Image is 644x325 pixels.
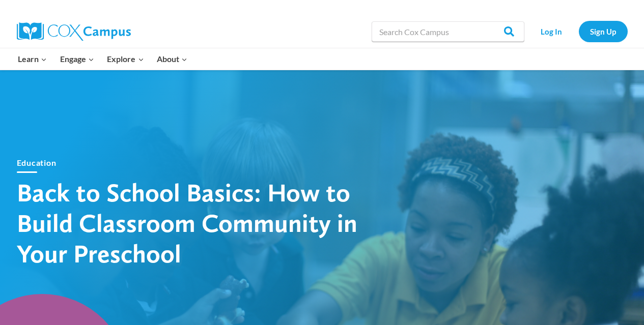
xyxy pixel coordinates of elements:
input: Search Cox Campus [372,21,524,42]
span: Learn [18,52,47,66]
img: Cox Campus [17,22,131,41]
nav: Primary Navigation [12,48,194,70]
nav: Secondary Navigation [529,21,628,42]
a: Log In [529,21,574,42]
span: Explore [107,52,144,66]
span: Engage [60,52,94,66]
span: About [157,52,187,66]
a: Sign Up [579,21,628,42]
h1: Back to School Basics: How to Build Classroom Community in Your Preschool [17,177,373,269]
a: Education [17,158,57,167]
